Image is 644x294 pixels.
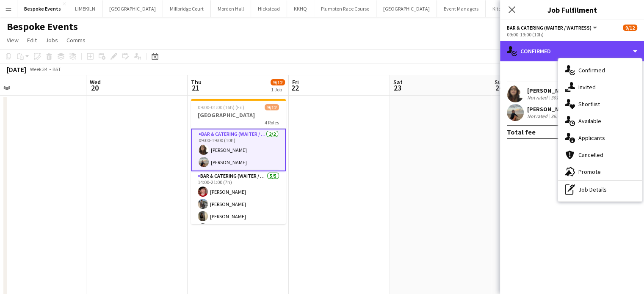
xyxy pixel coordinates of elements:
a: View [3,35,22,46]
div: Shortlist [558,96,642,113]
button: LIMEKILN [68,0,102,17]
span: Wed [90,78,101,86]
div: [PERSON_NAME] [527,87,585,94]
span: Sat [393,78,403,86]
div: Invited [558,79,642,96]
span: Edit [27,36,37,44]
button: KKHQ [287,0,314,17]
button: Morden Hall [211,0,251,17]
button: Bespoke Events [17,0,68,17]
div: Job Details [558,181,642,198]
h1: Bespoke Events [7,20,78,33]
span: 9/12 [271,79,285,85]
h3: Job Fulfilment [500,4,644,15]
div: 36.4km [549,113,568,120]
span: Jobs [45,36,58,44]
span: Comms [66,36,86,44]
div: [DATE] [7,65,26,74]
span: Fri [292,78,299,86]
div: Confirmed [500,41,644,61]
button: [GEOGRAPHIC_DATA] [376,0,437,17]
button: Plumpton Race Course [314,0,376,17]
button: [GEOGRAPHIC_DATA] [102,0,163,17]
span: View [7,36,19,44]
button: Kitchen [486,0,517,17]
div: 301.7km [549,94,571,101]
a: Jobs [42,35,61,46]
app-card-role: Bar & Catering (Waiter / waitress)5/514:00-21:00 (7h)[PERSON_NAME][PERSON_NAME][PERSON_NAME] [191,171,286,249]
span: 22 [291,83,299,93]
div: Applicants [558,129,642,146]
button: Bar & Catering (Waiter / waitress) [507,25,598,31]
app-job-card: 09:00-01:00 (16h) (Fri)9/12[GEOGRAPHIC_DATA]4 RolesBar & Catering (Waiter / waitress)2/209:00-19:... [191,99,286,224]
span: 09:00-01:00 (16h) (Fri) [198,104,244,110]
app-card-role: Bar & Catering (Waiter / waitress)2/209:00-19:00 (10h)[PERSON_NAME][PERSON_NAME] [191,129,286,171]
span: 4 Roles [265,119,279,126]
span: 21 [190,83,202,93]
span: Thu [191,78,202,86]
button: Hickstead [251,0,287,17]
a: Edit [24,35,40,46]
span: Sun [495,78,505,86]
div: Available [558,113,642,129]
div: Not rated [527,113,549,120]
span: 9/12 [265,104,279,110]
button: Millbridge Court [163,0,211,17]
button: Event Managers [437,0,486,17]
div: Cancelled [558,146,642,163]
div: [PERSON_NAME] [527,105,583,113]
div: Total fee [507,128,536,136]
span: Bar & Catering (Waiter / waitress) [507,25,591,31]
div: Not rated [527,94,549,101]
span: 20 [88,83,101,93]
div: Confirmed [558,62,642,79]
h3: [GEOGRAPHIC_DATA] [191,111,286,119]
div: BST [53,66,61,72]
span: Week 34 [28,66,49,72]
div: Promote [558,163,642,180]
span: 9/12 [623,25,637,31]
div: 09:00-19:00 (10h) [507,31,637,38]
span: 24 [493,83,505,93]
span: 23 [392,83,403,93]
a: Comms [63,35,89,46]
div: 1 Job [271,86,285,93]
